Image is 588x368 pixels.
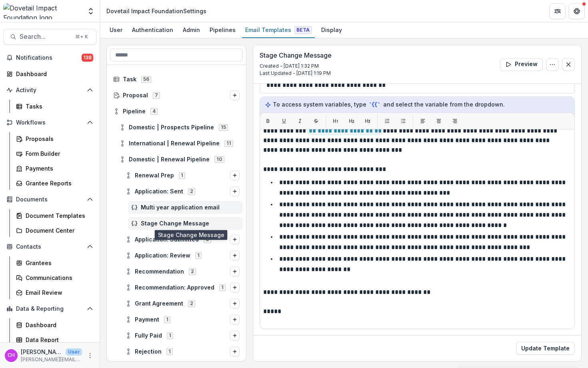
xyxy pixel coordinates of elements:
a: Communications [13,271,96,284]
nav: breadcrumb [103,5,210,17]
button: Options [230,235,240,244]
button: Get Help [569,3,585,19]
div: Courtney Eker Hardy [8,353,15,358]
button: Options [230,331,240,340]
span: 1 [179,172,185,179]
a: Payments [13,162,96,175]
a: Grantee Reports [13,177,96,190]
span: Application: Sent [135,188,183,195]
button: Italic [294,115,306,127]
span: Fully Paid [135,332,162,339]
button: Bold [262,115,274,127]
span: 11 [224,140,233,147]
div: Email Templates [242,24,315,36]
p: To access system variables, type and select the variable from the dropdown. [265,100,570,109]
button: Open Data & Reporting [3,302,96,315]
span: 2 [188,188,195,195]
div: Form Builder [26,149,90,158]
span: 56 [141,76,151,82]
span: 1 [219,284,226,291]
p: [PERSON_NAME][EMAIL_ADDRESS][DOMAIN_NAME] [21,356,82,363]
span: Pipeline [123,108,146,115]
div: Dashboard [26,321,90,329]
button: Options [230,171,240,180]
a: Document Center [13,224,96,237]
button: Options [230,283,240,292]
div: Dashboard [16,70,90,78]
span: Data & Reporting [16,306,84,312]
div: Domestic | Prospects Pipeline15 [116,121,243,134]
button: Strikethrough [310,115,322,127]
button: Notifications138 [3,51,96,64]
div: Proposal7Options [110,89,243,102]
a: Document Templates [13,209,96,222]
span: Domestic | Renewal Pipeline [129,156,210,163]
div: Grantees [26,259,90,267]
button: Options [230,267,240,276]
div: Payments [26,164,90,173]
span: Notifications [16,54,82,61]
span: 4 [150,108,158,115]
span: 1 [195,252,202,259]
button: Align left [416,115,429,127]
span: Activity [16,87,84,94]
span: Domestic | Prospects Pipeline [129,124,214,131]
div: Grantee Reports [26,179,90,187]
div: Application: Submitted0Options [122,233,243,246]
span: Contacts [16,243,84,250]
button: H1 [329,115,342,127]
button: Preview [500,58,543,71]
span: 1 [164,316,170,323]
a: Form Builder [13,147,96,160]
span: Workflows [16,119,84,126]
span: Proposal [123,92,148,99]
a: Email Templates Beta [242,22,315,38]
a: Tasks [13,100,96,113]
button: Open Documents [3,193,96,206]
a: User [106,22,126,38]
p: Last Updated - [DATE] 1:19 PM [260,70,332,77]
div: Recommendation2Options [122,265,243,278]
div: Grant Agreement2Options [122,297,243,310]
button: Partners [550,3,566,19]
button: More [85,351,95,360]
button: Update Template [516,342,575,355]
div: Display [318,24,345,36]
a: Data Report [13,333,96,346]
button: Options [546,58,559,71]
div: Document Templates [26,211,90,220]
div: Task56 [110,73,243,86]
div: Proposals [26,135,90,143]
button: H3 [361,115,374,127]
div: Application: Review1Options [122,249,243,262]
div: Stage Change Message [128,217,243,230]
span: Renewal Prep [135,172,174,179]
div: User [106,24,126,36]
button: Options [230,187,240,196]
button: Align right [448,115,461,127]
div: Authentication [129,24,176,36]
a: Authentication [129,22,176,38]
p: User [66,348,82,356]
button: H2 [345,115,358,127]
div: Multi year application email [128,201,243,214]
span: 0 [204,236,211,243]
button: Open Workflows [3,116,96,129]
span: Search... [20,33,70,40]
div: Pipelines [206,24,239,36]
span: Multi year application email [141,204,240,211]
button: Options [230,251,240,260]
div: Domestic | Renewal Pipeline10 [116,153,243,166]
button: List [381,115,394,127]
div: Application: Sent2Options [122,185,243,198]
a: Admin [180,22,203,38]
div: Document Center [26,226,90,235]
span: Payment [135,316,159,323]
span: 138 [82,54,93,62]
button: Underline [278,115,290,127]
span: Application: Submitted [135,236,199,243]
div: Data Report [26,336,90,344]
div: ⌘ + K [74,32,90,41]
a: Pipelines [206,22,239,38]
span: 2 [189,268,196,275]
